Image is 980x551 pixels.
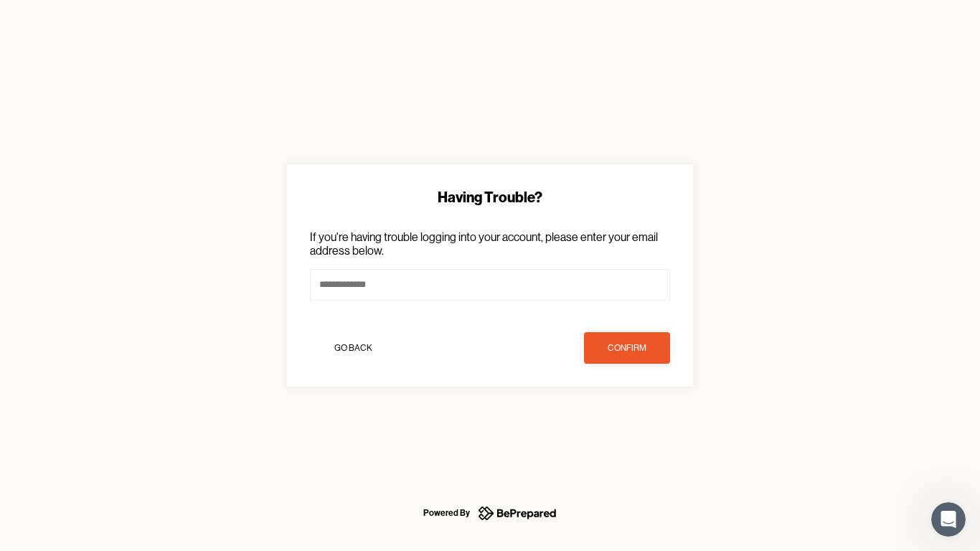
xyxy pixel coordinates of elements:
div: Go Back [334,341,372,355]
div: Having Trouble? [310,187,670,207]
button: confirm [584,332,670,364]
p: If you're having trouble logging into your account, please enter your email address below. [310,230,670,258]
div: confirm [608,341,646,355]
div: Powered By [423,504,470,522]
iframe: Intercom live chat [931,502,966,537]
button: Go Back [310,332,396,364]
